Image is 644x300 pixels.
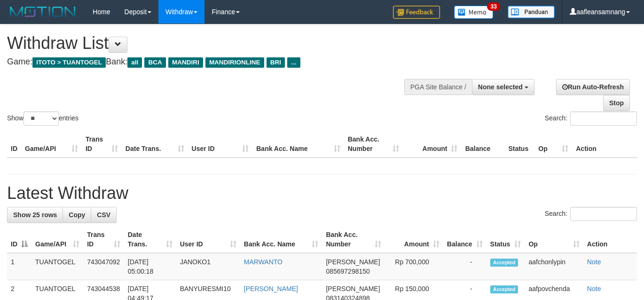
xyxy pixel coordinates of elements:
th: Bank Acc. Number: activate to sort column ascending [322,226,385,253]
th: Status: activate to sort column ascending [487,226,525,253]
a: Stop [603,95,630,111]
th: Status [504,131,534,158]
td: [DATE] 05:00:18 [124,253,176,280]
span: BRI [267,57,285,68]
span: 33 [487,2,500,11]
button: None selected [472,79,534,95]
span: Copy 085697298150 to clipboard [326,268,369,275]
a: Show 25 rows [7,207,63,223]
th: ID: activate to sort column descending [7,226,31,253]
th: Amount: activate to sort column ascending [385,226,443,253]
th: Balance: activate to sort column ascending [443,226,487,253]
select: Showentries [24,111,59,126]
th: Action [572,131,637,158]
td: TUANTOGEL [31,253,83,280]
th: ID [7,131,21,158]
th: Action [583,226,637,253]
input: Search: [570,207,637,221]
a: Note [587,285,601,292]
input: Search: [570,111,637,126]
td: 743047092 [83,253,124,280]
span: ... [287,57,300,68]
a: CSV [91,207,117,223]
th: Date Trans. [122,131,188,158]
label: Show entries [7,111,79,126]
span: CSV [97,211,110,219]
th: Op: activate to sort column ascending [525,226,583,253]
th: Trans ID [82,131,122,158]
th: Balance [461,131,504,158]
span: None selected [478,83,523,91]
span: Accepted [490,285,518,293]
span: [PERSON_NAME] [326,285,380,292]
th: Game/API: activate to sort column ascending [31,226,83,253]
h4: Game: Bank: [7,57,420,67]
a: [PERSON_NAME] [244,285,298,292]
a: Copy [63,207,91,223]
span: Copy [69,211,85,219]
h1: Withdraw List [7,34,420,53]
span: MANDIRIONLINE [205,57,264,68]
th: Amount [403,131,462,158]
label: Search: [545,207,637,221]
a: Run Auto-Refresh [556,79,630,95]
th: User ID [188,131,253,158]
img: Feedback.jpg [393,6,440,19]
a: MARWANTO [244,258,283,266]
a: Note [587,258,601,266]
th: Date Trans.: activate to sort column ascending [124,226,176,253]
h1: Latest Withdraw [7,184,637,203]
span: all [127,57,142,68]
th: User ID: activate to sort column ascending [176,226,240,253]
img: Button%20Memo.svg [454,6,494,19]
span: BCA [144,57,165,68]
td: aafchonlypin [525,253,583,280]
span: Accepted [490,259,518,267]
div: PGA Site Balance / [404,79,472,95]
span: Show 25 rows [13,211,57,219]
span: ITOTO > TUANTOGEL [32,57,106,68]
span: MANDIRI [168,57,203,68]
span: [PERSON_NAME] [326,258,380,266]
th: Trans ID: activate to sort column ascending [83,226,124,253]
th: Bank Acc. Name: activate to sort column ascending [240,226,322,253]
label: Search: [545,111,637,126]
td: 1 [7,253,31,280]
img: MOTION_logo.png [7,5,79,19]
td: Rp 700,000 [385,253,443,280]
img: panduan.png [508,6,555,18]
th: Game/API [21,131,82,158]
td: - [443,253,487,280]
th: Bank Acc. Number [344,131,403,158]
th: Bank Acc. Name [252,131,344,158]
td: JANOKO1 [176,253,240,280]
th: Op [534,131,572,158]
